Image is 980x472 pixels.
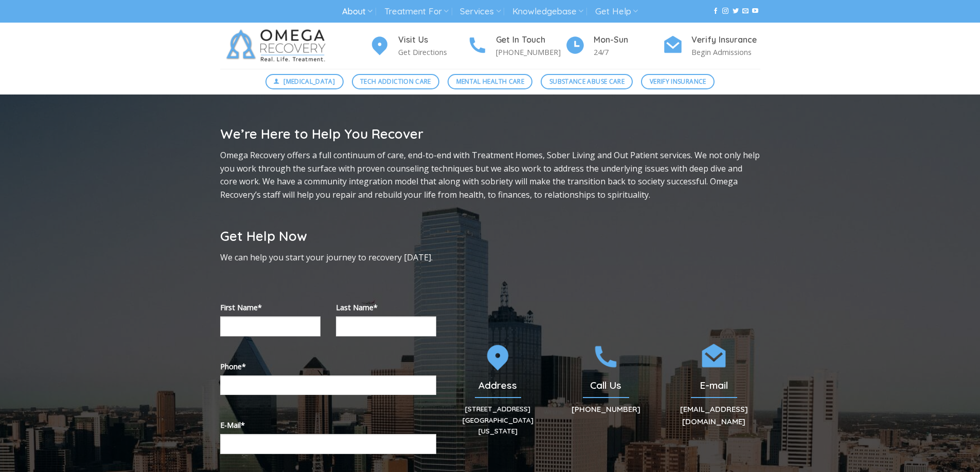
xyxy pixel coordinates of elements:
a: Treatment For [384,2,449,21]
label: Phone* [220,361,436,372]
p: Get Directions [398,46,467,58]
a: Services [460,2,501,21]
p: Begin Admissions [691,46,760,58]
a: [MEDICAL_DATA] [265,74,344,89]
a: Follow on Instagram [722,8,728,15]
span: Mental Health Care [456,77,524,86]
h2: Address [452,379,544,392]
p: Omega Recovery offers a full continuum of care, end-to-end with Treatment Homes, Sober Living and... [220,149,760,201]
img: Omega Recovery [220,23,336,69]
h4: Mon-Sun [594,33,663,47]
h2: Call Us [560,379,652,392]
a: Follow on Twitter [733,8,739,15]
p: [PHONE_NUMBER] [496,46,565,58]
span: Verify Insurance [650,77,706,86]
span: [MEDICAL_DATA] [283,77,335,86]
h2: Get Help Now [220,228,436,244]
h2: We’re Here to Help You Recover [220,125,760,142]
a: Get In Touch [PHONE_NUMBER] [467,33,565,59]
h4: Visit Us [398,33,467,47]
h4: Verify Insurance [691,33,760,47]
p: We can help you start your journey to recovery [DATE]. [220,251,436,265]
a: [PHONE_NUMBER] [572,404,640,414]
span: Tech Addiction Care [360,77,431,86]
a: [STREET_ADDRESS][GEOGRAPHIC_DATA][US_STATE] [462,404,533,435]
a: About [342,2,372,21]
h2: E-mail [668,379,760,392]
a: Get Help [595,2,638,21]
a: Verify Insurance Begin Admissions [663,33,760,59]
label: E-Mail* [220,419,436,431]
a: Tech Addiction Care [352,74,440,89]
span: Substance Abuse Care [549,77,625,86]
a: [EMAIL_ADDRESS][DOMAIN_NAME] [680,404,748,426]
h4: Get In Touch [496,33,565,47]
a: Knowledgebase [512,2,583,21]
p: 24/7 [594,46,663,58]
a: Substance Abuse Care [541,74,633,89]
a: Follow on Facebook [712,8,719,15]
label: First Name* [220,301,320,313]
a: Mental Health Care [448,74,532,89]
a: Send us an email [742,8,749,15]
a: Verify Insurance [641,74,715,89]
a: Visit Us Get Directions [369,33,467,59]
a: Follow on YouTube [752,8,758,15]
label: Last Name* [336,301,436,313]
